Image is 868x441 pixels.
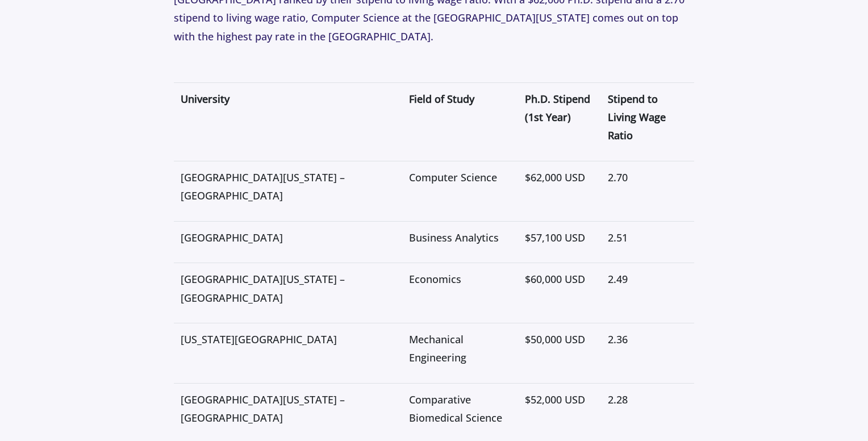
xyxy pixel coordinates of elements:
[409,330,511,367] p: Mechanical Engineering
[525,92,590,124] strong: Ph.D. Stipend (1st Year)
[181,330,395,348] p: [US_STATE][GEOGRAPHIC_DATA]
[409,92,474,106] strong: Field of Study
[608,170,628,184] span: 2.70
[525,228,594,247] p: $57,100 USD
[181,170,345,202] span: [GEOGRAPHIC_DATA][US_STATE] – [GEOGRAPHIC_DATA]
[181,92,229,106] strong: University
[608,330,687,348] p: 2.36
[181,272,345,304] span: [GEOGRAPHIC_DATA][US_STATE] – [GEOGRAPHIC_DATA]
[409,393,502,425] span: Comparative Biomedical Science
[409,170,497,184] span: Computer Science
[608,393,628,406] span: 2.28
[409,272,461,286] span: Economics
[525,393,585,406] span: $52,000 USD
[608,92,666,143] strong: Stipend to Living Wage Ratio
[525,272,585,286] span: $60,000 USD
[181,393,345,425] span: [GEOGRAPHIC_DATA][US_STATE] – [GEOGRAPHIC_DATA]
[181,228,395,247] p: [GEOGRAPHIC_DATA]
[409,228,511,247] p: Business Analytics
[525,170,585,184] span: $62,000 USD
[608,272,628,286] span: 2.49
[525,330,594,348] p: $50,000 USD
[608,228,687,247] p: 2.51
